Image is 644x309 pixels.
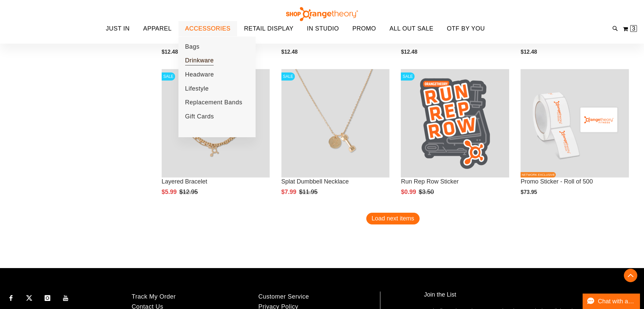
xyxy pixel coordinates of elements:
a: Run Rep Row Sticker [401,178,459,185]
span: Lifestyle [185,85,209,94]
span: IN STUDIO [307,21,339,36]
span: JUST IN [106,21,129,36]
span: APPAREL [143,21,172,36]
span: Replacement Bands [185,99,243,107]
span: $12.48 [162,49,179,55]
span: NETWORK EXCLUSIVE [521,172,556,177]
a: Splat Dumbbell Necklace [281,178,349,185]
a: Customer Service [258,293,309,300]
span: $73.95 [521,189,538,195]
a: Track My Order [132,293,176,300]
span: SALE [281,72,295,81]
span: RETAIL DISPLAY [244,21,293,36]
a: Visit our X page [23,292,35,303]
button: Chat with an Expert [583,294,640,309]
span: Bags [185,43,200,52]
span: $12.95 [179,189,199,195]
a: Layered BraceletSALE [162,69,270,178]
span: $5.99 [162,189,178,195]
span: Gift Cards [185,113,214,121]
a: Front facing view of plus Necklace - GoldSALE [281,69,390,178]
span: ACCESSORIES [185,21,231,36]
span: OTF BY YOU [447,21,485,36]
img: Layered Bracelet [162,69,270,177]
span: $3.50 [419,189,435,195]
span: SALE [162,72,175,81]
span: PROMO [353,21,376,36]
span: $12.48 [521,49,538,55]
div: product [278,66,393,212]
span: Chat with an Expert [598,298,636,305]
span: SALE [401,72,415,81]
img: Shop Orangetheory [285,7,359,21]
span: Drinkware [185,57,214,65]
span: ALL OUT SALE [389,21,433,36]
a: Layered Bracelet [162,178,207,185]
img: Run Rep Row Sticker [401,69,509,177]
a: Promo Sticker - Roll of 500NETWORK EXCLUSIVE [521,69,629,178]
span: $7.99 [281,189,298,195]
button: Back To Top [624,269,637,282]
span: Headware [185,71,214,80]
button: Load next items [366,213,420,224]
img: Front facing view of plus Necklace - Gold [281,69,390,177]
a: Visit our Youtube page [60,292,71,303]
span: $0.99 [401,189,417,195]
a: Run Rep Row StickerSALE [401,69,509,178]
span: 3 [632,25,635,32]
img: Promo Sticker - Roll of 500 [521,69,629,177]
span: Load next items [372,215,414,222]
span: $12.48 [281,49,299,55]
span: $11.95 [299,189,319,195]
a: Visit our Instagram page [42,292,53,303]
span: $12.48 [401,49,418,55]
a: Visit our Facebook page [5,292,17,303]
a: Promo Sticker - Roll of 500 [521,178,593,185]
img: Twitter [26,295,32,301]
div: product [517,66,632,212]
div: product [158,66,273,212]
h4: Join the List [424,292,629,304]
div: product [397,66,513,212]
